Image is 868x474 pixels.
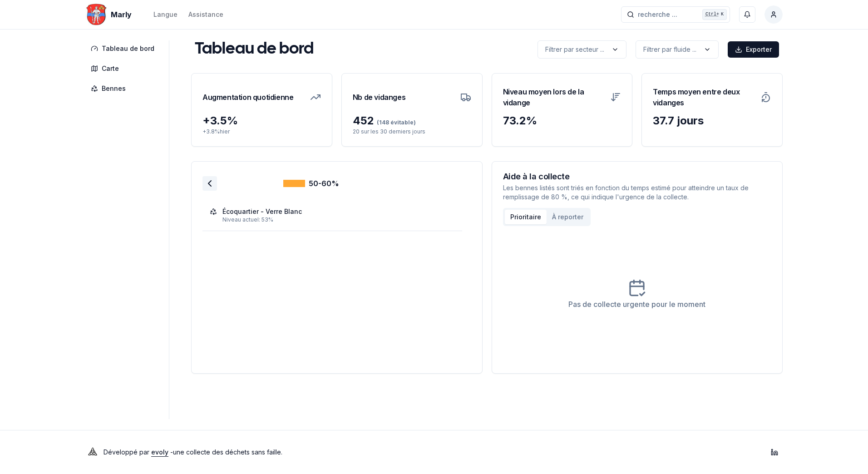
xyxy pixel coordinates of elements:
button: Exporter [728,41,779,58]
span: (148 évitable) [374,119,416,126]
div: 37.7 jours [653,114,771,128]
p: 20 sur les 30 derniers jours [353,128,471,135]
p: + 3.8 % hier [202,128,321,135]
span: Bennes [102,84,126,93]
h3: Nb de vidanges [353,84,405,110]
a: Tableau de bord [85,40,163,57]
a: Marly [85,9,135,20]
span: Carte [102,64,119,73]
h3: Temps moyen entre deux vidanges [653,84,755,110]
h3: Niveau moyen lors de la vidange [503,84,605,110]
h3: Aide à la collecte [503,173,772,181]
a: Bennes [85,80,163,97]
a: Carte [85,60,163,77]
button: Langue [153,9,178,20]
span: Marly [111,9,132,20]
span: recherche ... [638,10,677,19]
a: evoly [151,448,168,456]
p: Les bennes listés sont triés en fonction du temps estimé pour atteindre un taux de remplissage de... [503,183,772,202]
div: Langue [153,10,178,19]
img: Evoly Logo [85,445,100,459]
p: Développé par - une collecte des déchets sans faille . [104,446,282,459]
a: Assistance [188,9,223,20]
div: Pas de collecte urgente pour le moment [568,299,705,310]
div: 50-60% [283,178,339,189]
div: 452 [353,114,471,128]
div: Écoquartier - Verre Blanc [222,207,302,216]
span: Tableau de bord [102,44,154,53]
div: Niveau actuel: 53% [222,216,455,223]
a: Écoquartier - Verre BlancNiveau actuel: 53% [210,207,455,223]
p: Filtrer par fluide ... [643,45,696,54]
button: À reporter [547,210,589,224]
button: label [538,40,626,59]
button: recherche ...Ctrl+K [621,6,730,23]
p: Filtrer par secteur ... [545,45,604,54]
img: Marly Logo [85,4,107,25]
div: 73.2 % [503,114,621,128]
h3: Augmentation quotidienne [202,84,293,110]
button: Prioritaire [505,210,547,224]
h1: Tableau de bord [195,40,314,59]
div: + 3.5 % [202,114,321,128]
button: label [636,40,719,59]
